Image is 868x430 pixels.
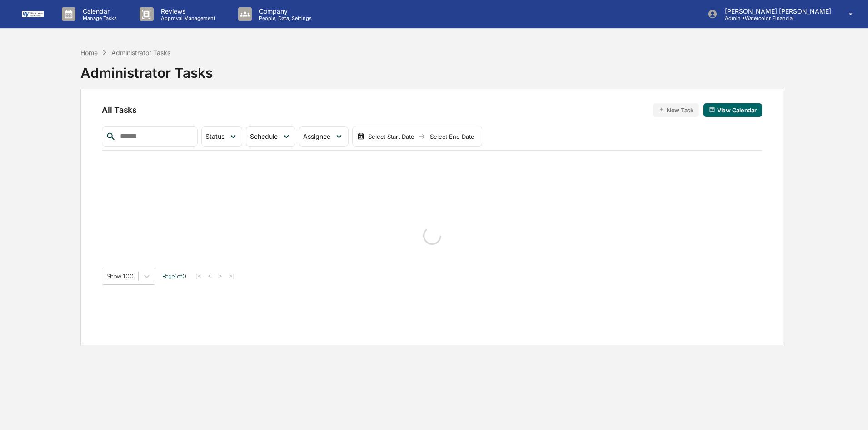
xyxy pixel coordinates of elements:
img: arrow right [418,133,425,140]
p: People, Data, Settings [252,15,316,21]
button: |< [193,272,204,280]
div: Administrator Tasks [111,49,170,56]
img: calendar [709,106,715,113]
p: Calendar [75,7,121,15]
button: View Calendar [703,103,762,117]
button: < [205,272,215,280]
p: Admin • Watercolor Financial [718,15,802,21]
div: Home [80,49,98,56]
p: Approval Management [154,15,220,21]
div: Administrator Tasks [80,57,213,81]
button: > [216,272,225,280]
p: [PERSON_NAME] [PERSON_NAME] [718,7,836,15]
span: Page 1 of 0 [162,273,186,280]
p: Company [252,7,316,15]
div: Select End Date [427,133,477,140]
p: Manage Tasks [75,15,121,21]
button: New Task [653,103,699,117]
img: logo [22,11,44,18]
span: All Tasks [102,105,136,115]
span: Status [205,132,224,140]
img: calendar [357,133,364,140]
button: >| [226,272,236,280]
p: Reviews [154,7,220,15]
div: Select Start Date [366,133,416,140]
span: Assignee [303,132,330,140]
span: Schedule [250,132,278,140]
